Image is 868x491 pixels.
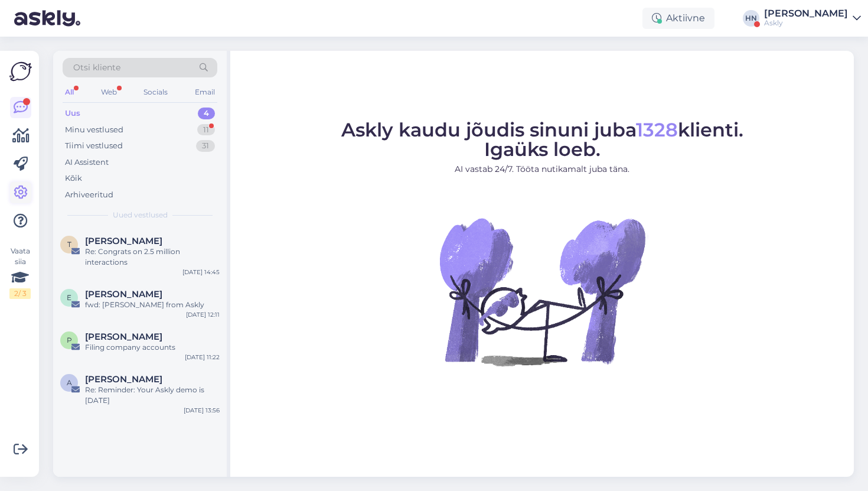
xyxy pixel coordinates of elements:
div: Vaata siia [9,246,31,299]
div: Aktiivne [642,8,714,29]
div: [DATE] 13:56 [184,406,220,415]
span: Elena Lehmann [85,289,162,300]
div: [PERSON_NAME] [764,9,848,18]
div: Re: Reminder: Your Askly demo is [DATE] [85,385,220,406]
div: Web [99,84,119,100]
p: AI vastab 24/7. Tööta nutikamalt juba täna. [341,163,743,175]
img: No Chat active [436,185,648,398]
div: Uus [65,108,80,119]
div: HN [743,10,759,27]
div: [DATE] 12:11 [186,310,220,319]
div: fwd: [PERSON_NAME] from Askly [85,300,220,310]
span: Otsi kliente [73,61,120,74]
div: Arhiveeritud [65,189,113,201]
span: Peter Green [85,331,162,342]
span: Askly kaudu jõudis sinuni juba klienti. Igaüks loeb. [341,118,743,161]
span: P [67,336,72,344]
span: T [67,240,71,249]
div: Askly [764,18,848,28]
div: [DATE] 14:45 [182,268,220,277]
a: [PERSON_NAME]Askly [764,9,861,28]
span: A [67,378,72,387]
div: 4 [198,108,215,119]
div: Filing company accounts [85,342,220,353]
div: 11 [197,124,215,136]
span: Aistė Maldaikienė [85,374,162,385]
div: Kõik [65,173,82,184]
span: E [67,293,71,302]
span: 1328 [636,118,678,141]
div: All [63,84,76,100]
div: Socials [141,84,170,100]
span: Uued vestlused [113,210,168,220]
div: AI Assistent [65,157,109,168]
div: Minu vestlused [65,124,123,136]
div: Re: Congrats on 2.5 million interactions [85,246,220,268]
div: Tiimi vestlused [65,140,123,152]
div: Email [192,84,217,100]
div: [DATE] 11:22 [185,353,220,362]
div: 31 [196,140,215,152]
span: Tracy Evans [85,236,162,246]
div: 2 / 3 [9,288,31,299]
img: Askly Logo [9,60,32,83]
